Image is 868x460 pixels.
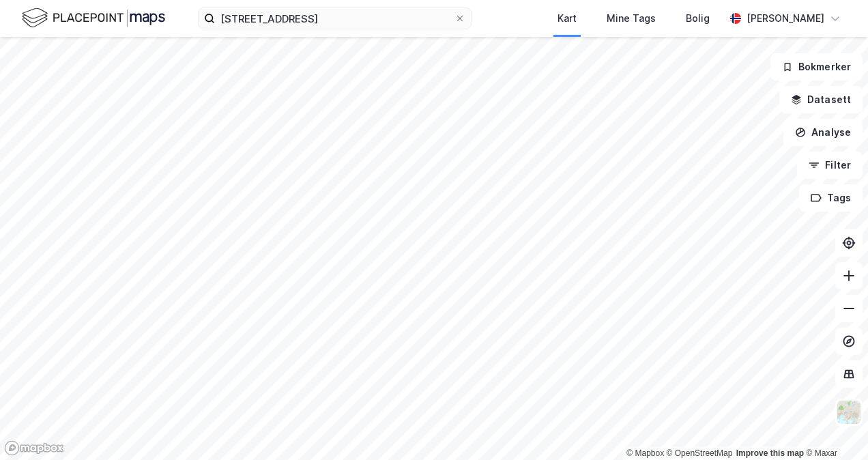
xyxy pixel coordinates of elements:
[800,394,868,460] iframe: Chat Widget
[215,8,454,29] input: Søk på adresse, matrikkel, gårdeiere, leietakere eller personer
[747,10,824,27] div: [PERSON_NAME]
[736,448,804,458] a: Improve this map
[4,440,64,456] a: Mapbox homepage
[779,86,863,113] button: Datasett
[770,53,863,81] button: Bokmerker
[558,10,577,27] div: Kart
[22,6,165,30] img: logo.f888ab2527a4732fd821a326f86c7f29.svg
[799,184,863,212] button: Tags
[686,10,710,27] div: Bolig
[626,448,664,458] a: Mapbox
[607,10,656,27] div: Mine Tags
[783,119,863,146] button: Analyse
[667,448,733,458] a: OpenStreetMap
[800,394,868,460] div: Kontrollprogram for chat
[797,152,863,179] button: Filter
